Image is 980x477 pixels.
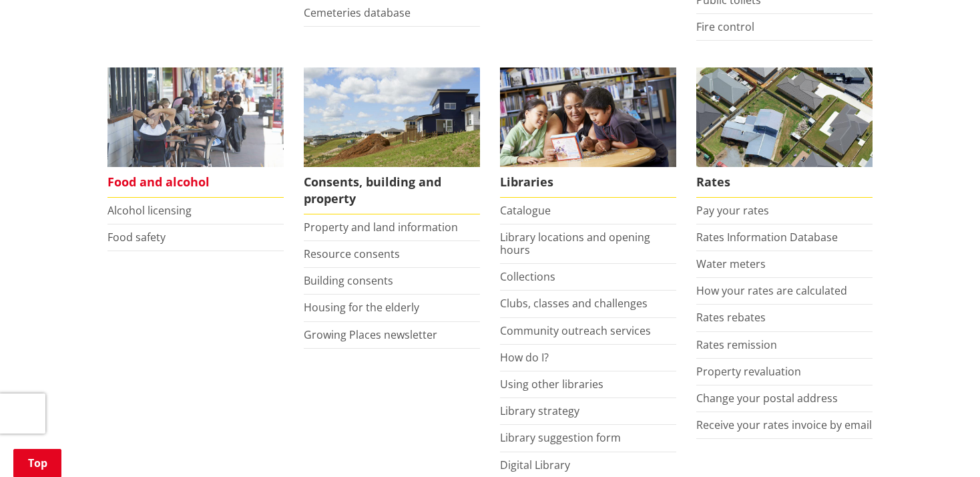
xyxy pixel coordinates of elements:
[304,220,458,234] a: Property and land information
[107,67,284,198] a: Food and Alcohol in the Waikato Food and alcohol
[696,283,847,298] a: How your rates are calculated
[107,203,192,218] a: Alcohol licensing
[696,391,838,406] a: Change your postal address
[304,5,411,20] a: Cemeteries database
[696,203,769,218] a: Pay your rates
[304,300,419,315] a: Housing for the elderly
[500,377,603,391] a: Using other libraries
[13,449,61,477] a: Top
[696,67,873,198] a: Pay your rates online Rates
[304,67,480,214] a: New Pokeno housing development Consents, building and property
[500,67,676,198] a: Library membership is free to everyone who lives in the Waikato district. Libraries
[500,323,651,338] a: Community outreach services
[696,418,872,432] a: Receive your rates invoice by email
[107,230,166,245] a: Food safety
[500,350,549,365] a: How do I?
[696,364,801,379] a: Property revaluation
[500,296,648,311] a: Clubs, classes and challenges
[500,203,551,218] a: Catalogue
[919,421,967,469] iframe: Messenger Launcher
[304,273,393,288] a: Building consents
[696,310,766,325] a: Rates rebates
[500,458,570,472] a: Digital Library
[696,257,766,271] a: Water meters
[304,167,480,214] span: Consents, building and property
[500,269,555,284] a: Collections
[500,167,676,198] span: Libraries
[304,327,437,342] a: Growing Places newsletter
[107,67,284,167] img: Food and Alcohol in the Waikato
[696,67,873,167] img: Rates-thumbnail
[107,167,284,198] span: Food and alcohol
[696,337,777,352] a: Rates remission
[500,230,650,257] a: Library locations and opening hours
[500,404,579,418] a: Library strategy
[304,247,400,261] a: Resource consents
[696,19,754,34] a: Fire control
[696,230,838,245] a: Rates Information Database
[696,167,873,198] span: Rates
[500,430,621,445] a: Library suggestion form
[304,67,480,167] img: Land and property thumbnail
[500,67,676,167] img: Waikato District Council libraries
